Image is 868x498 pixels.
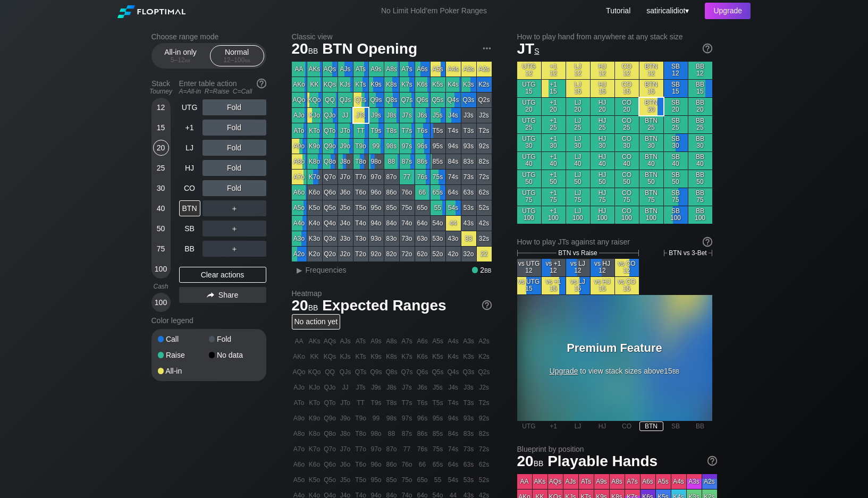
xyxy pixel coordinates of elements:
div: Fold [209,335,260,343]
img: help.32db89a4.svg [702,236,713,248]
div: +1 40 [542,152,566,170]
div: J9o [338,139,353,154]
div: AQs [323,62,338,77]
span: JT [517,40,540,57]
div: BTN 12 [639,62,663,79]
div: Q4s [446,92,461,107]
div: 63o [415,231,430,246]
div: SB 25 [664,116,688,133]
div: J4o [338,216,353,231]
div: 84o [384,216,399,231]
div: 72s [477,170,492,184]
div: J8o [338,154,353,169]
div: UTG 20 [517,98,541,115]
div: T7s [400,123,415,138]
div: SB 15 [664,80,688,97]
div: 86o [384,185,399,200]
div: JTo [338,123,353,138]
div: Q9o [323,139,338,154]
div: All-in [158,367,209,375]
div: A3s [461,62,476,77]
div: UTG 40 [517,152,541,170]
div: A5s [431,62,445,77]
div: T2o [353,247,368,261]
div: K3s [461,77,476,92]
div: Fold [203,180,266,196]
div: J2o [338,247,353,261]
div: BB [179,241,200,257]
div: Fold [203,140,266,156]
div: 73s [461,170,476,184]
div: BB 12 [688,62,712,79]
div: 54o [431,216,445,231]
div: +1 30 [542,134,566,151]
div: HJ 75 [591,188,614,206]
div: BTN [179,200,200,216]
div: UTG [179,99,200,115]
div: T8o [353,154,368,169]
div: HJ 30 [591,134,614,151]
div: CO 25 [615,116,639,133]
div: J4s [446,108,461,123]
div: A9o [292,139,307,154]
div: Q8o [323,154,338,169]
div: 93s [461,139,476,154]
div: K7s [400,77,415,92]
div: 44 [446,216,461,231]
div: CO 12 [615,62,639,79]
div: A6o [292,185,307,200]
div: 73o [400,231,415,246]
span: bb [245,56,250,64]
div: 94o [369,216,384,231]
div: Q6s [415,92,430,107]
div: LJ 100 [566,206,590,224]
div: JTs [353,108,368,123]
div: 62o [415,247,430,261]
div: BTN 50 [639,170,663,188]
div: UTG 50 [517,170,541,188]
div: KTs [353,77,368,92]
div: BTN 15 [639,80,663,97]
div: 93o [369,231,384,246]
div: 97o [369,170,384,184]
div: HJ 12 [591,62,614,79]
div: 53s [461,200,476,215]
div: BB 30 [688,134,712,151]
div: +1 12 [542,62,566,79]
div: QTo [323,123,338,138]
div: AJo [292,108,307,123]
div: SB 30 [664,134,688,151]
div: HJ 25 [591,116,614,133]
div: AQo [292,92,307,107]
div: 42s [477,216,492,231]
div: 98s [384,139,399,154]
div: LJ [179,140,200,156]
div: AKo [292,77,307,92]
div: 75s [431,170,445,184]
div: Q5s [431,92,445,107]
img: ellipsis.fd386fe8.svg [481,43,493,54]
div: BTN 25 [639,116,663,133]
div: 95o [369,200,384,215]
div: 100 [153,294,169,310]
div: +1 75 [542,188,566,206]
div: 33 [461,231,476,246]
div: 76s [415,170,430,184]
div: Q5o [323,200,338,215]
div: T9s [369,123,384,138]
div: Q2s [477,92,492,107]
div: A8o [292,154,307,169]
h2: Classic view [292,32,492,41]
div: T6o [353,185,368,200]
div: +1 50 [542,170,566,188]
div: No data [209,351,260,359]
div: Enter table action [179,75,266,99]
div: Q8s [384,92,399,107]
div: 83o [384,231,399,246]
span: satiricalidiot [646,6,685,15]
div: J8s [384,108,399,123]
div: 52s [477,200,492,215]
div: QJo [323,108,338,123]
div: BTN 75 [639,188,663,206]
div: Upgrade [705,3,751,19]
